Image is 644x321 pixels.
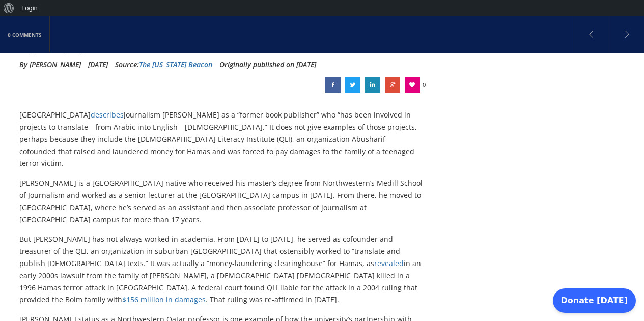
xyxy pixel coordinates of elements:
a: revealed [374,258,404,268]
li: [DATE] [88,57,108,72]
a: In a Previous Life, He Ran an Organization That Funneled Money to Hamas. Now He’s a Journalism Pr... [385,77,400,93]
a: The [US_STATE] Beacon [139,60,212,69]
p: But [PERSON_NAME] has not always worked in academia. From [DATE] to [DATE], he served as cofounde... [19,233,423,306]
a: In a Previous Life, He Ran an Organization That Funneled Money to Hamas. Now He’s a Journalism Pr... [325,77,341,93]
div: Source: [115,57,212,72]
a: In a Previous Life, He Ran an Organization That Funneled Money to Hamas. Now He’s a Journalism Pr... [345,77,360,93]
a: describes [91,110,124,120]
p: [GEOGRAPHIC_DATA] journalism [PERSON_NAME] as a “former book publisher” who “has been involved in... [19,109,423,169]
a: In a Previous Life, He Ran an Organization That Funneled Money to Hamas. Now He’s a Journalism Pr... [365,77,380,93]
p: [PERSON_NAME] is a [GEOGRAPHIC_DATA] native who received his master’s degree from Northwestern’s ... [19,177,423,225]
span: 0 [423,77,426,93]
li: Originally published on [DATE] [219,57,316,72]
a: $156 million in damages [122,295,206,304]
li: By [PERSON_NAME] [19,57,81,72]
